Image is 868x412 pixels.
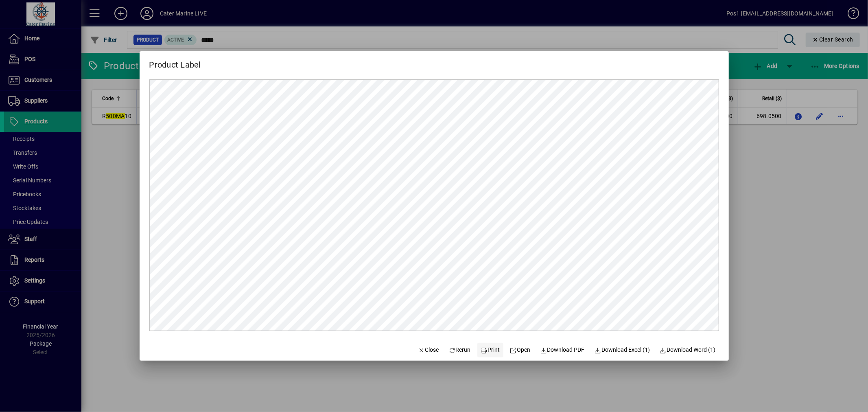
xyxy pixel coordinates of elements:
span: Download PDF [540,346,585,354]
a: Open [507,343,534,357]
button: Print [477,343,503,357]
span: Rerun [448,346,471,354]
span: Download Word (1) [660,346,716,354]
button: Download Excel (1) [591,343,654,357]
button: Close [415,343,442,357]
h2: Product Label [140,51,211,71]
span: Print [481,346,500,354]
button: Download Word (1) [656,343,719,357]
span: Close [418,346,439,354]
span: Download Excel (1) [595,346,650,354]
a: Download PDF [537,343,588,357]
span: Open [510,346,531,354]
